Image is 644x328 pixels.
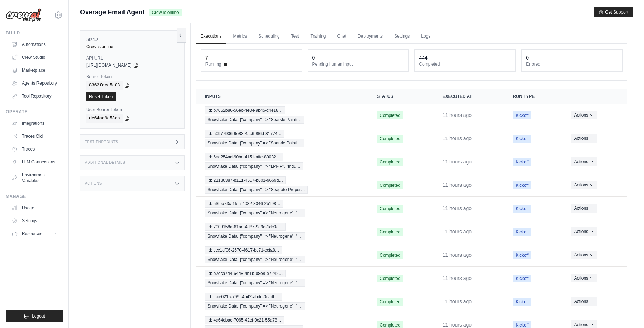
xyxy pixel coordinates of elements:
th: Inputs [196,89,368,104]
div: 0 [312,54,315,61]
span: Snowflake Data: {"company" => "Seagate Proper… [205,186,308,194]
button: Actions for execution [571,227,597,236]
th: Executed at [434,89,504,104]
a: Deployments [353,29,387,44]
label: Status [86,37,179,42]
span: Kickoff [513,275,532,282]
label: User Bearer Token [86,107,179,113]
span: Snowflake Data: {"company" => "LPI-IP", "indu… [205,162,303,170]
span: Kickoff [513,251,532,259]
span: Snowflake Data: {"company" => "Neurogene", "i… [205,279,305,287]
a: Automations [9,39,63,50]
span: Completed [377,275,403,282]
span: Completed [377,181,403,189]
a: Environment Variables [9,169,63,186]
time: September 23, 2025 at 05:47 IST [442,205,472,211]
a: View execution details for Id [205,130,360,147]
a: Executions [196,29,226,44]
a: Traces [9,143,63,155]
a: Metrics [229,29,252,44]
h3: Additional Details [85,161,125,165]
a: View execution details for Id [205,176,360,194]
a: Chat [333,29,351,44]
div: 444 [419,54,427,61]
div: Manage [6,194,63,199]
span: Completed [377,135,403,143]
span: Logout [32,313,45,319]
button: Actions for execution [571,111,597,119]
span: Completed [377,158,403,166]
a: Training [306,29,330,44]
span: Snowflake Data: {"company" => "Neurogene", "i… [205,302,305,310]
a: View execution details for Id [205,106,360,124]
span: Id: b7eca7d4-64d8-4b1b-b8e8-e7242… [205,270,286,277]
a: Traces Old [9,130,63,142]
time: September 23, 2025 at 05:47 IST [442,229,472,234]
span: Snowflake Data: {"company" => "Neurogene", "i… [205,232,305,240]
div: 0 [526,54,529,61]
span: Id: 4a64ebae-7065-42cf-9c21-55a78… [205,316,284,324]
label: Bearer Token [86,74,179,80]
a: Scheduling [254,29,284,44]
span: Crew is online [149,9,181,16]
time: September 23, 2025 at 05:47 IST [442,252,472,258]
button: Actions for execution [571,157,597,166]
span: Id: ccc1df06-2670-4617-bc71-ccfa8… [205,246,282,254]
button: Resources [9,228,63,239]
label: API URL [86,55,179,61]
a: Settings [390,29,414,44]
h3: Test Endpoints [85,140,118,144]
a: Tool Repository [9,90,63,102]
a: View execution details for Id [205,246,360,263]
a: Marketplace [9,65,63,76]
a: Crew Studio [9,52,63,63]
span: Snowflake Data: {"company" => "Neurogene", "i… [205,209,305,217]
code: de64ac9c53eb [86,114,123,123]
span: Id: 5f6ba73c-1fea-4082-8046-2b198… [205,200,283,208]
span: Id: 6aa254ad-90bc-4151-affe-80032… [205,153,283,161]
span: Completed [377,251,403,259]
span: Resources [22,231,42,237]
span: Completed [377,228,403,236]
time: September 23, 2025 at 05:47 IST [442,299,472,304]
span: Id: fcce0215-799f-4a42-abdc-0cadb… [205,293,282,301]
span: Id: 21180387-b111-4557-b601-9669d… [205,176,286,184]
span: Id: 700d158a-61ad-4d87-9a9e-1dc0a… [205,223,286,231]
a: Usage [9,202,63,214]
dt: Completed [419,61,511,67]
span: Snowflake Data: {"company" => "Sparkle Painti… [205,139,304,147]
span: Id: b7662b86-56ec-4e04-9b45-c4e18… [205,106,285,114]
span: Snowflake Data: {"company" => "Sparkle Painti… [205,116,304,124]
a: Reset Token [86,92,116,101]
span: Kickoff [513,135,532,143]
button: Actions for execution [571,274,597,282]
div: Build [6,30,63,36]
span: Completed [377,111,403,119]
a: LLM Connections [9,156,63,168]
a: Test [287,29,303,44]
time: September 23, 2025 at 05:48 IST [442,112,472,118]
dt: Errored [526,61,618,67]
span: [URL][DOMAIN_NAME] [86,62,132,68]
time: September 23, 2025 at 05:47 IST [442,275,472,281]
button: Actions for execution [571,181,597,189]
button: Actions for execution [571,134,597,143]
dt: Pending human input [312,61,404,67]
span: Running [205,61,221,67]
span: Kickoff [513,181,532,189]
code: 8362fecc5c08 [86,81,123,90]
time: September 23, 2025 at 05:48 IST [442,136,472,141]
a: View execution details for Id [205,293,360,310]
span: Kickoff [513,158,532,166]
button: Actions for execution [571,297,597,306]
a: View execution details for Id [205,153,360,170]
a: View execution details for Id [205,223,360,240]
span: Kickoff [513,111,532,119]
span: Kickoff [513,228,532,236]
a: View execution details for Id [205,270,360,287]
time: September 23, 2025 at 05:48 IST [442,182,472,188]
a: Settings [9,215,63,227]
span: Kickoff [513,205,532,213]
span: Completed [377,205,403,213]
a: View execution details for Id [205,200,360,217]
